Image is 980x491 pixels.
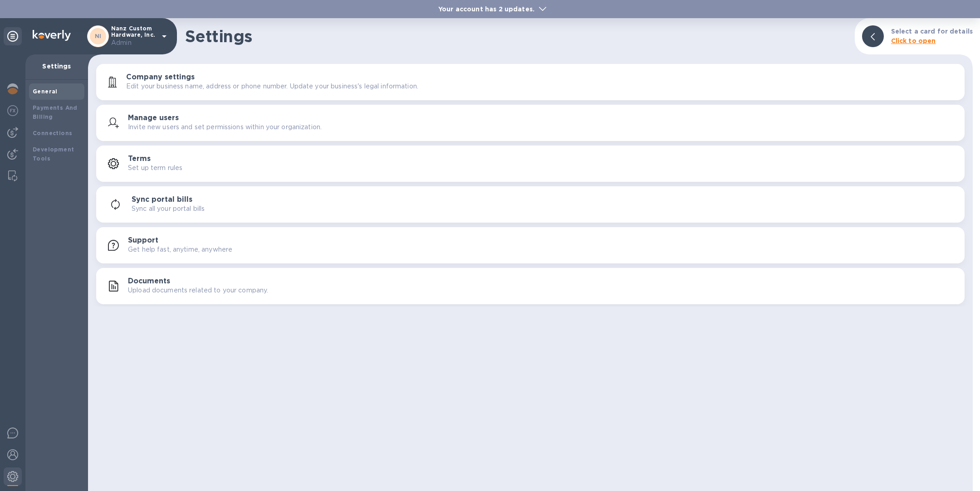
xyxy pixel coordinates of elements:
[4,27,22,45] div: Unpin categories
[96,64,965,100] button: Company settingsEdit your business name, address or phone number. Update your business's legal in...
[33,30,71,41] img: Logo
[96,186,965,223] button: Sync portal billsSync all your portal bills
[128,286,268,295] p: Upload documents related to your company.
[132,195,192,204] h3: Sync portal bills
[96,268,965,304] button: DocumentsUpload documents related to your company.
[128,236,158,245] h3: Support
[33,88,58,95] b: General
[126,82,418,91] p: Edit your business name, address or phone number. Update your business's legal information.
[128,114,179,122] h3: Manage users
[7,105,18,116] img: Foreign exchange
[111,38,157,48] p: Admin
[96,105,965,141] button: Manage usersInvite new users and set permissions within your organization.
[126,73,195,82] h3: Company settings
[128,163,182,173] p: Set up term rules
[891,37,936,44] b: Click to open
[111,25,157,48] p: Nanz Custom Hardware, Inc.
[185,27,848,46] h1: Settings
[96,146,965,182] button: TermsSet up term rules
[33,146,74,162] b: Development Tools
[33,62,81,71] p: Settings
[128,245,232,254] p: Get help fast, anytime, anywhere
[438,5,534,13] b: Your account has 2 updates.
[128,122,322,132] p: Invite new users and set permissions within your organization.
[33,130,72,136] b: Connections
[96,227,965,263] button: SupportGet help fast, anytime, anywhere
[891,28,973,35] b: Select a card for details
[128,277,170,286] h3: Documents
[128,155,151,163] h3: Terms
[95,33,102,39] b: NI
[132,204,205,214] p: Sync all your portal bills
[33,104,78,120] b: Payments And Billing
